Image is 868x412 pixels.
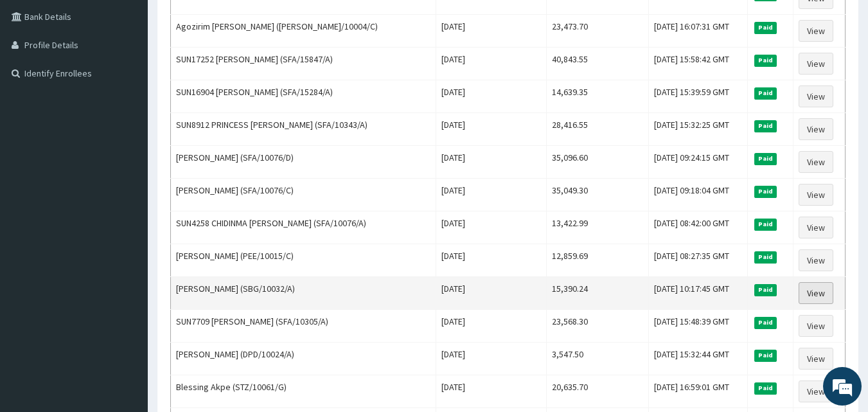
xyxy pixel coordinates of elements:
[799,217,833,238] a: View
[171,179,436,211] td: [PERSON_NAME] (SFA/10076/C)
[754,120,777,132] span: Paid
[171,15,436,48] td: Agozirim [PERSON_NAME] ([PERSON_NAME]/10004/C)
[649,211,747,244] td: [DATE] 08:42:00 GMT
[171,244,436,277] td: [PERSON_NAME] (PEE/10015/C)
[799,85,833,107] a: View
[547,113,649,146] td: 28,416.55
[649,244,747,277] td: [DATE] 08:27:35 GMT
[649,146,747,179] td: [DATE] 09:24:15 GMT
[171,211,436,244] td: SUN4258 CHIDINMA [PERSON_NAME] (SFA/10076/A)
[649,277,747,310] td: [DATE] 10:17:45 GMT
[799,315,833,337] a: View
[799,184,833,206] a: View
[171,80,436,113] td: SUN16904 [PERSON_NAME] (SFA/15284/A)
[799,282,833,304] a: View
[547,48,649,80] td: 40,843.55
[649,375,747,408] td: [DATE] 16:59:01 GMT
[171,48,436,80] td: SUN17252 [PERSON_NAME] (SFA/15847/A)
[754,317,777,328] span: Paid
[436,146,547,179] td: [DATE]
[754,22,777,33] span: Paid
[799,249,833,271] a: View
[649,310,747,343] td: [DATE] 15:48:39 GMT
[75,124,177,254] span: We're online!
[547,179,649,211] td: 35,049.30
[547,80,649,113] td: 14,639.35
[754,284,777,296] span: Paid
[171,146,436,179] td: [PERSON_NAME] (SFA/10076/D)
[171,277,436,310] td: [PERSON_NAME] (SBG/10032/A)
[436,80,547,113] td: [DATE]
[547,375,649,408] td: 20,635.70
[649,15,747,48] td: [DATE] 16:07:31 GMT
[436,179,547,211] td: [DATE]
[171,375,436,408] td: Blessing Akpe (STZ/10061/G)
[754,219,777,230] span: Paid
[436,244,547,277] td: [DATE]
[436,343,547,375] td: [DATE]
[436,277,547,310] td: [DATE]
[24,64,52,96] img: d_794563401_company_1708531726252_794563401
[6,275,245,320] textarea: Type your message and hit 'Enter'
[754,382,777,394] span: Paid
[754,186,777,197] span: Paid
[547,146,649,179] td: 35,096.60
[547,15,649,48] td: 23,473.70
[547,310,649,343] td: 23,568.30
[171,310,436,343] td: SUN7709 [PERSON_NAME] (SFA/10305/A)
[547,244,649,277] td: 12,859.69
[799,118,833,140] a: View
[799,348,833,370] a: View
[436,211,547,244] td: [DATE]
[436,375,547,408] td: [DATE]
[799,20,833,42] a: View
[436,15,547,48] td: [DATE]
[436,113,547,146] td: [DATE]
[754,55,777,66] span: Paid
[754,350,777,361] span: Paid
[436,310,547,343] td: [DATE]
[649,113,747,146] td: [DATE] 15:32:25 GMT
[754,251,777,263] span: Paid
[649,48,747,80] td: [DATE] 15:58:42 GMT
[649,343,747,375] td: [DATE] 15:32:44 GMT
[649,80,747,113] td: [DATE] 15:39:59 GMT
[67,72,216,89] div: Chat with us now
[754,87,777,99] span: Paid
[649,179,747,211] td: [DATE] 09:18:04 GMT
[211,6,242,37] div: Minimize live chat window
[547,211,649,244] td: 13,422.99
[799,381,833,402] a: View
[799,151,833,173] a: View
[171,343,436,375] td: [PERSON_NAME] (DPD/10024/A)
[547,277,649,310] td: 15,390.24
[436,48,547,80] td: [DATE]
[547,343,649,375] td: 3,547.50
[799,53,833,75] a: View
[171,113,436,146] td: SUN8912 PRINCESS [PERSON_NAME] (SFA/10343/A)
[754,153,777,165] span: Paid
